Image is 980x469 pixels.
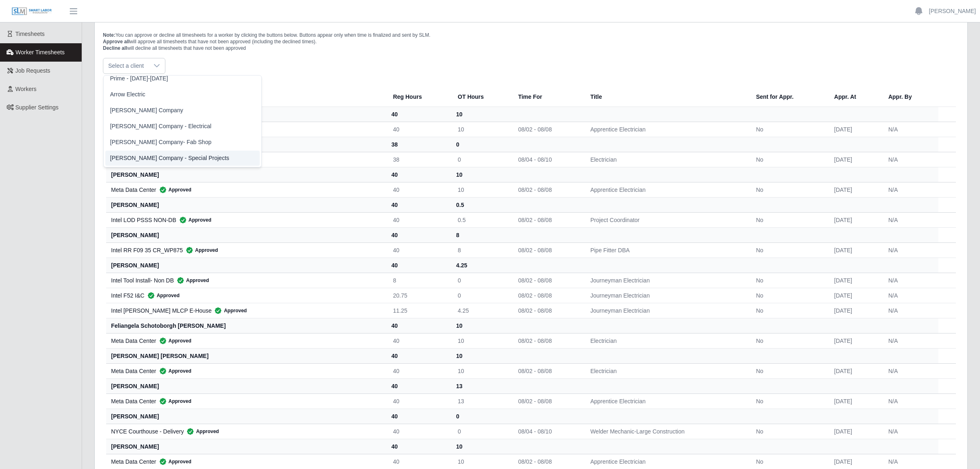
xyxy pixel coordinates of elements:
td: N/A [882,288,938,303]
td: 08/02 - 08/08 [512,212,584,227]
td: [DATE] [828,152,882,167]
td: 08/02 - 08/08 [512,273,584,288]
th: 10 [451,348,512,363]
th: 40 [386,227,451,242]
td: No [749,242,827,258]
td: [DATE] [828,393,882,409]
th: [PERSON_NAME] [106,227,386,242]
th: 40 [386,197,451,212]
td: 40 [386,454,451,469]
td: N/A [882,393,938,409]
td: 40 [386,182,451,197]
th: 40 [386,439,451,454]
th: Reg Hours [386,87,451,107]
td: N/A [882,212,938,227]
td: [DATE] [828,242,882,258]
th: 40 [386,258,451,273]
td: 10 [451,333,512,348]
th: 40 [386,318,451,333]
span: Select a client [103,58,149,73]
span: Approved [156,337,192,345]
th: Sent for Appr. [749,87,827,107]
td: [DATE] [828,333,882,348]
span: [PERSON_NAME] Company [110,106,183,115]
th: [PERSON_NAME] [106,378,386,393]
td: No [749,454,827,469]
td: 08/02 - 08/08 [512,303,584,318]
td: Apprentice Electrician [584,454,750,469]
td: 10 [451,122,512,137]
td: 0 [451,288,512,303]
span: Approved [184,427,219,436]
li: Lee Company - Special Projects [105,151,260,166]
td: [DATE] [828,424,882,439]
th: OT Hours [451,87,512,107]
span: Approved [176,216,212,224]
td: [DATE] [828,454,882,469]
p: You can approve or decline all timesheets for a worker by clicking the buttons below. Buttons app... [103,32,959,51]
th: 10 [451,439,512,454]
div: Meta Data Center [111,367,380,375]
td: 40 [386,212,451,227]
td: N/A [882,273,938,288]
div: Intel LOD PSSS NON-DB [111,216,380,224]
li: Prime - Saturday-Friday [105,71,260,86]
td: 08/02 - 08/08 [512,242,584,258]
td: 08/02 - 08/08 [512,393,584,409]
td: No [749,333,827,348]
td: No [749,424,827,439]
td: [DATE] [828,212,882,227]
td: N/A [882,333,938,348]
th: [PERSON_NAME] [106,258,386,273]
td: Welder Mechanic-Large Construction [584,424,750,439]
td: 0 [451,152,512,167]
td: No [749,122,827,137]
td: Pipe Fitter DBA [584,242,750,258]
td: 08/04 - 08/10 [512,152,584,167]
td: 13 [451,393,512,409]
span: Decline all [103,45,127,51]
span: [PERSON_NAME] Company - Electrical [110,122,212,131]
td: N/A [882,303,938,318]
th: [PERSON_NAME] [106,197,386,212]
span: Approved [212,307,247,315]
td: 40 [386,122,451,137]
th: 38 [386,137,451,152]
td: Electrician [584,152,750,167]
td: No [749,363,827,378]
td: 40 [386,393,451,409]
td: No [749,303,827,318]
td: No [749,182,827,197]
td: Journeyman Electrician [584,273,750,288]
td: 40 [386,424,451,439]
td: 40 [386,242,451,258]
td: [DATE] [828,182,882,197]
th: Time For [512,87,584,107]
td: N/A [882,122,938,137]
td: 10 [451,454,512,469]
td: 0 [451,273,512,288]
td: Electrician [584,333,750,348]
td: [DATE] [828,122,882,137]
td: 20.75 [386,288,451,303]
th: 4.25 [451,258,512,273]
span: Approved [174,276,209,285]
td: N/A [882,152,938,167]
span: Timesheets [16,31,45,37]
span: Note: [103,32,116,38]
td: 11.25 [386,303,451,318]
li: Lee Company - Electrical [105,119,260,134]
th: 13 [451,378,512,393]
td: [DATE] [828,303,882,318]
div: Intel F52 I&C [111,291,380,300]
span: Approved [156,458,192,466]
th: 10 [451,167,512,182]
span: Arrow Electric [110,90,145,99]
span: Prime - [DATE]-[DATE] [110,74,168,83]
span: [PERSON_NAME] Company- Fab Shop [110,138,212,147]
li: Arrow Electric [105,87,260,102]
th: feliangela schotoborgh [PERSON_NAME] [106,318,386,333]
span: Worker Timesheets [16,49,65,56]
td: Journeyman Electrician [584,288,750,303]
div: NYCE Courthouse - Delivery [111,427,380,436]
